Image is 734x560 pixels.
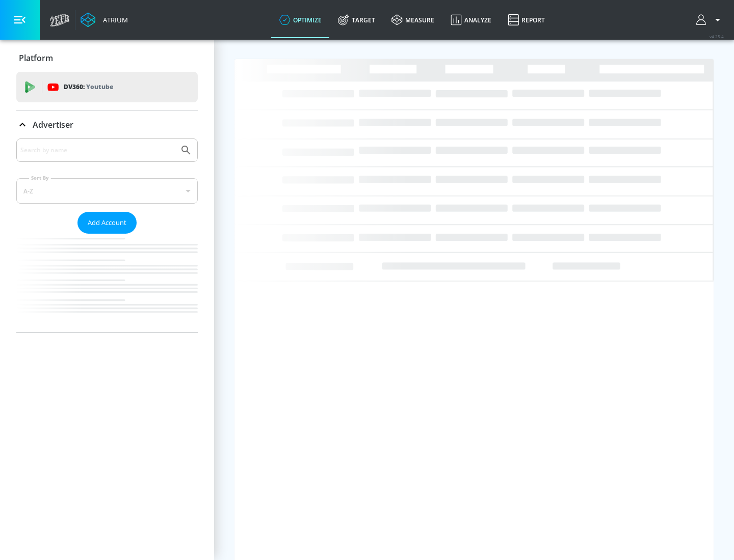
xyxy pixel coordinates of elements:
[330,2,383,38] a: Target
[500,2,553,38] a: Report
[16,234,198,332] nav: list of Advertiser
[20,144,175,157] input: Search by name
[271,2,330,38] a: optimize
[383,2,442,38] a: measure
[442,2,500,38] a: Analyze
[29,175,51,181] label: Sort By
[19,52,53,64] p: Platform
[81,12,128,27] a: Atrium
[64,81,113,93] p: DV360:
[88,217,126,229] span: Add Account
[86,81,113,92] p: Youtube
[99,15,128,24] div: Atrium
[16,110,198,139] div: Advertiser
[77,212,137,234] button: Add Account
[16,44,198,72] div: Platform
[33,119,73,130] p: Advertiser
[16,72,198,102] div: DV360: Youtube
[16,138,198,332] div: Advertiser
[16,178,198,204] div: A-Z
[710,34,724,39] span: v 4.25.4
